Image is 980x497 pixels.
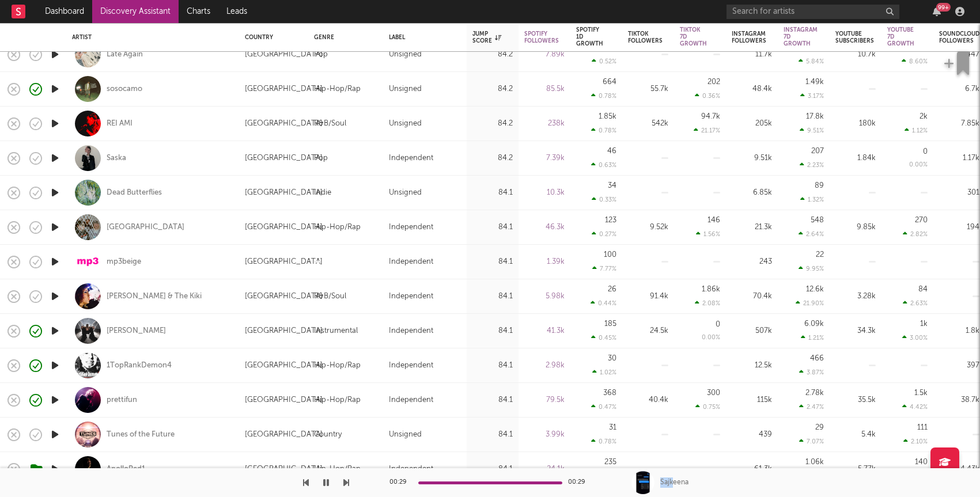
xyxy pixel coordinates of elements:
[389,151,433,165] div: Independent
[245,221,323,234] div: [GEOGRAPHIC_DATA]
[933,7,941,16] button: 99+
[732,48,772,62] div: 11.7k
[732,117,772,131] div: 205k
[939,151,979,165] div: 1.17k
[524,117,565,131] div: 238k
[245,359,323,373] div: [GEOGRAPHIC_DATA]
[903,299,928,307] div: 2.63 %
[796,299,824,307] div: 21.90 %
[939,82,979,96] div: 6.7k
[806,286,824,293] div: 12.6k
[816,251,824,259] div: 22
[732,82,772,96] div: 48.4k
[245,255,323,269] div: [GEOGRAPHIC_DATA]
[524,31,559,44] div: Spotify Followers
[732,393,772,407] div: 115k
[107,464,145,475] a: ApolloRed1
[314,221,361,234] div: Hip-Hop/Rap
[732,221,772,234] div: 21.3k
[732,462,772,476] div: 61.3k
[245,290,323,303] div: [GEOGRAPHIC_DATA]
[799,369,824,376] div: 3.87 %
[314,186,331,200] div: Indie
[702,335,720,341] div: 0.00 %
[592,58,616,65] div: 0.52 %
[389,117,422,131] div: Unsigned
[604,458,616,466] div: 235
[107,188,162,198] a: Dead Butterflies
[716,321,720,328] div: 0
[939,359,979,373] div: 397
[939,393,979,407] div: 38.7k
[314,34,372,41] div: Genre
[628,324,668,338] div: 24.5k
[701,113,720,120] div: 94.7k
[591,438,616,445] div: 0.78 %
[107,291,202,302] a: [PERSON_NAME] & The Kiki
[707,78,720,86] div: 202
[732,428,772,442] div: 439
[903,438,928,445] div: 2.10 %
[524,290,565,303] div: 5.98k
[524,393,565,407] div: 79.5k
[524,48,565,62] div: 7.89k
[608,182,616,189] div: 34
[811,217,824,224] div: 548
[245,151,323,165] div: [GEOGRAPHIC_DATA]
[604,251,616,259] div: 100
[592,196,616,203] div: 0.33 %
[603,389,616,397] div: 368
[909,162,928,168] div: 0.00 %
[805,78,824,86] div: 1.49k
[314,462,361,476] div: Hip-Hop/Rap
[939,462,979,476] div: 4.43k
[107,119,133,129] a: REI AMI
[107,326,166,336] div: [PERSON_NAME]
[609,424,616,431] div: 31
[245,117,323,131] div: [GEOGRAPHIC_DATA]
[799,265,824,272] div: 9.95 %
[591,299,616,307] div: 0.44 %
[107,430,175,440] div: Tunes of the Future
[732,290,772,303] div: 70.4k
[389,462,433,476] div: Independent
[835,151,876,165] div: 1.84k
[607,147,616,155] div: 46
[245,48,323,62] div: [GEOGRAPHIC_DATA]
[835,462,876,476] div: 5.77k
[314,48,328,62] div: Pop
[920,320,928,328] div: 1k
[524,428,565,442] div: 3.99k
[660,477,688,488] div: Sajkeena
[920,113,928,120] div: 2k
[805,389,824,397] div: 2.78k
[245,393,323,407] div: [GEOGRAPHIC_DATA]
[314,117,346,131] div: R&B/Soul
[472,462,513,476] div: 84.1
[608,286,616,293] div: 26
[806,113,824,120] div: 17.8k
[107,257,141,267] div: mp3beige
[472,186,513,200] div: 84.1
[902,334,928,342] div: 3.00 %
[314,393,361,407] div: Hip-Hop/Rap
[107,153,126,164] a: Saska
[472,324,513,338] div: 84.1
[902,58,928,65] div: 8.60 %
[799,58,824,65] div: 5.84 %
[902,403,928,411] div: 4.42 %
[628,221,668,234] div: 9.52k
[245,324,323,338] div: [GEOGRAPHIC_DATA]
[628,82,668,96] div: 55.7k
[245,34,297,41] div: Country
[472,359,513,373] div: 84.1
[914,389,928,397] div: 1.5k
[524,462,565,476] div: 24.1k
[107,222,184,233] a: [GEOGRAPHIC_DATA]
[314,324,358,338] div: Instrumental
[732,186,772,200] div: 6.85k
[314,359,361,373] div: Hip-Hop/Rap
[727,5,899,19] input: Search for artists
